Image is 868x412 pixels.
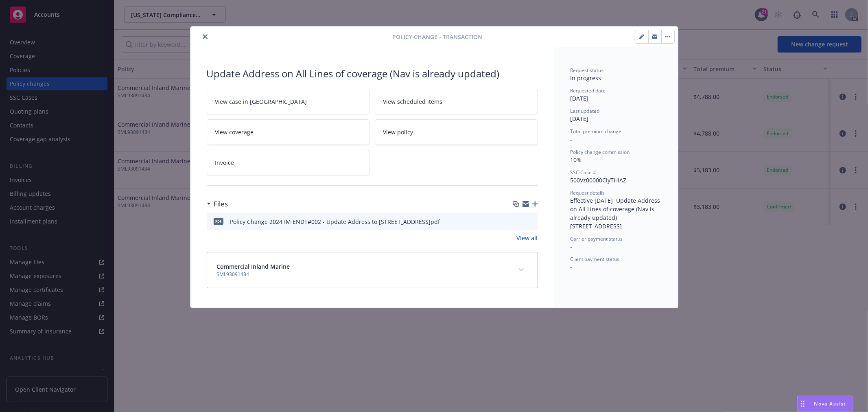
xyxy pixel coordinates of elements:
button: Nova Assist [797,396,853,412]
span: SML93091434 [217,271,290,278]
div: Update Address on All Lines of coverage (Nav is already updated) [207,67,538,81]
button: preview file [527,217,535,226]
span: [DATE] [571,115,589,123]
span: - [571,243,573,250]
span: Policy change commission [571,149,630,156]
span: - [571,263,573,271]
span: Requested date [571,87,606,94]
span: In progress [571,74,601,82]
span: [DATE] [571,94,589,102]
div: Files [207,199,228,209]
span: Nova Assist [814,400,846,407]
span: View case in [GEOGRAPHIC_DATA] [215,97,307,106]
span: 500Vz00000ClyTHIAZ [571,176,627,184]
a: View scheduled items [375,89,538,114]
a: Invoice [207,150,370,175]
div: Drag to move [798,396,808,412]
button: download file [514,217,521,226]
div: Policy Change 2024 IM ENDT#002 - Update Address to [STREET_ADDRESS]pdf [230,217,440,226]
span: - [571,136,573,143]
a: View case in [GEOGRAPHIC_DATA] [207,89,370,114]
span: Commercial Inland Marine [217,262,290,271]
a: View coverage [207,119,370,145]
span: Client payment status [571,256,620,263]
span: Effective [DATE] Update Address on All Lines of coverage (Nav is already updated) [STREET_ADDRESS] [571,197,662,230]
span: View policy [383,128,413,136]
span: 10% [571,156,582,164]
span: Request status [571,67,604,74]
div: Commercial Inland MarineSML93091434expand content [207,252,538,288]
a: View policy [375,119,538,145]
button: close [200,32,210,42]
span: Policy change - Transaction [392,33,482,41]
span: Request details [571,189,605,196]
a: View all [517,234,538,242]
span: View scheduled items [383,97,443,106]
span: Invoice [215,158,234,167]
span: SSC Case # [571,169,597,176]
h3: Files [214,199,228,209]
span: pdf [214,218,223,224]
span: Last updated [571,107,600,114]
span: Carrier payment status [571,235,623,242]
span: View coverage [215,128,254,136]
span: Total premium change [571,128,622,135]
button: expand content [515,263,528,276]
